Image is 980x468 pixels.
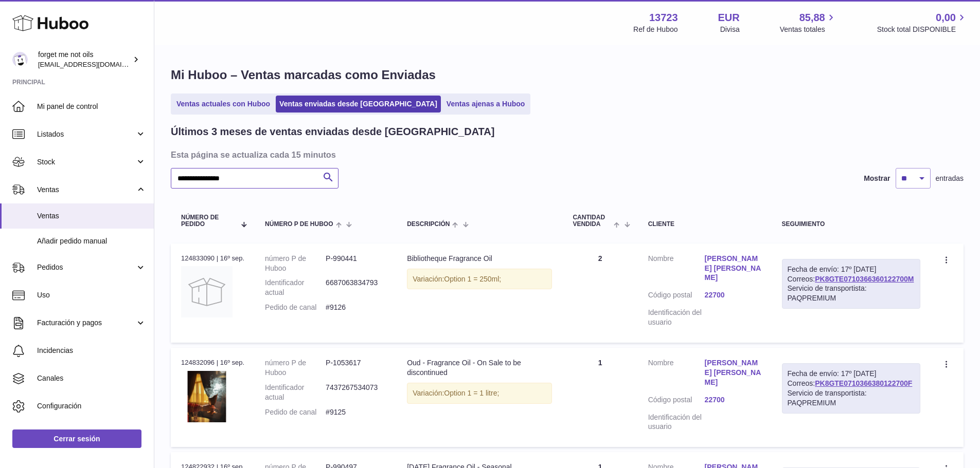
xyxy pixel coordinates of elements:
[265,278,326,297] dt: Identificador actual
[877,11,968,34] a: 0,00 Stock total DISPONIBLE
[788,265,915,274] div: Fecha de envío: 17º [DATE]
[936,174,964,183] span: entradas
[171,149,961,160] h3: Esta página se actualiza cada 15 minutos
[37,401,146,411] span: Configuración
[864,174,890,183] label: Mostrar
[37,290,146,300] span: Uso
[877,25,968,34] span: Stock total DISPONIBLE
[12,52,28,67] img: internalAdmin-13723@internal.huboo.com
[173,96,274,113] a: Ventas actuales con Huboo
[326,278,386,297] dd: 6687063834793
[705,395,761,405] a: 22700
[265,254,326,273] dt: número P de Huboo
[649,11,678,25] strong: 13723
[444,275,501,283] span: Option 1 = 250ml;
[181,266,233,317] img: no-photo.jpg
[648,358,705,390] dt: Nombre
[633,25,678,34] div: Ref de Huboo
[181,254,244,263] div: 124833090 | 16º sep.
[407,221,450,228] span: Descripción
[265,303,326,312] dt: Pedido de canal
[407,358,552,378] div: Oud - Fragrance Oil - On Sale to be discontinued
[648,413,705,432] dt: Identificación del usuario
[326,303,386,312] dd: #9126
[326,407,386,417] dd: #9125
[171,67,964,83] h1: Mi Huboo – Ventas marcadas como Enviadas
[37,102,146,111] span: Mi panel de control
[705,290,761,300] a: 22700
[444,389,499,397] span: Option 1 = 1 litre;
[265,383,326,402] dt: Identificador actual
[936,11,956,25] span: 0,00
[37,211,146,221] span: Ventas
[718,11,740,25] strong: EUR
[37,373,146,383] span: Canales
[407,383,552,404] div: Variación:
[788,284,915,303] div: Servicio de transportista: PAQPREMIUM
[181,371,233,422] img: custom_resized_50401546-7b05-44c6-9403-ba694aae2398.jpg
[265,221,333,228] span: número P de Huboo
[720,25,740,34] div: Divisa
[815,379,912,387] a: PK8GTE0710366380122700F
[37,157,135,167] span: Stock
[37,185,135,195] span: Ventas
[37,263,135,272] span: Pedidos
[181,214,236,228] span: Número de pedido
[37,129,135,139] span: Listados
[276,96,441,113] a: Ventas enviadas desde [GEOGRAPHIC_DATA]
[780,25,837,34] span: Ventas totales
[705,358,761,387] a: [PERSON_NAME] [PERSON_NAME]
[648,221,761,228] div: Cliente
[38,50,131,69] div: forget me not oils
[326,383,386,402] dd: 7437267534073
[788,369,915,379] div: Fecha de envío: 17º [DATE]
[37,318,135,328] span: Facturación y pagos
[782,259,921,309] div: Correos:
[181,358,244,367] div: 124832096 | 16º sep.
[705,254,761,283] a: [PERSON_NAME] [PERSON_NAME]
[443,96,529,113] a: Ventas ajenas a Huboo
[37,346,146,355] span: Incidencias
[788,388,915,408] div: Servicio de transportista: PAQPREMIUM
[38,60,151,68] span: [EMAIL_ADDRESS][DOMAIN_NAME]
[648,395,705,407] dt: Código postal
[648,308,705,327] dt: Identificación del usuario
[326,358,386,378] dd: P-1053617
[648,254,705,286] dt: Nombre
[562,244,637,343] td: 2
[562,348,637,447] td: 1
[407,254,552,264] div: Bibliotheque Fragrance Oil
[782,221,921,228] div: Seguimiento
[407,269,552,290] div: Variación:
[326,254,386,273] dd: P-990441
[648,290,705,303] dt: Código postal
[815,275,914,283] a: PK8GTE0710366360122700M
[782,363,921,414] div: Correos:
[171,125,494,139] h2: Últimos 3 meses de ventas enviadas desde [GEOGRAPHIC_DATA]
[37,236,146,246] span: Añadir pedido manual
[799,11,825,25] span: 85,88
[780,11,837,34] a: 85,88 Ventas totales
[12,429,141,448] a: Cerrar sesión
[265,358,326,378] dt: número P de Huboo
[265,407,326,417] dt: Pedido de canal
[573,214,611,228] span: Cantidad vendida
